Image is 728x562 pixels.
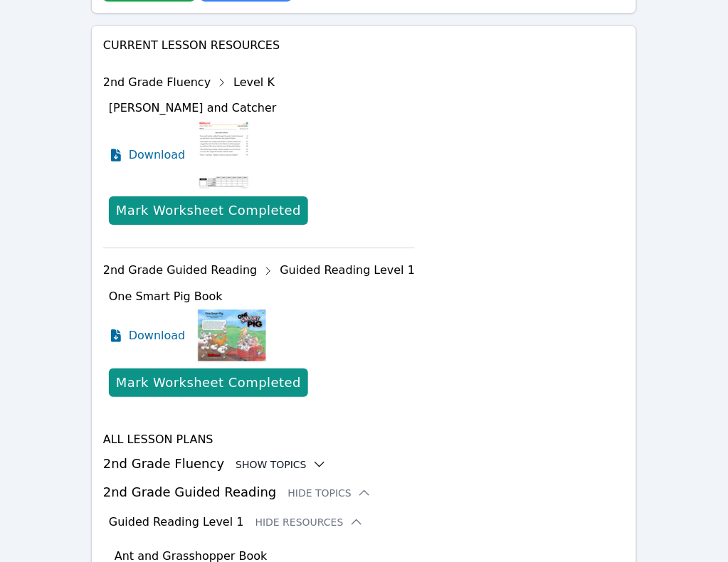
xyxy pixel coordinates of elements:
a: Download [109,120,186,191]
div: 2nd Grade Fluency Level K [103,71,415,94]
h4: All Lesson Plans [103,431,625,448]
button: Hide Topics [288,486,372,500]
div: 2nd Grade Guided Reading Guided Reading Level 1 [103,260,415,282]
button: Mark Worksheet Completed [109,196,308,225]
button: Mark Worksheet Completed [109,369,308,397]
span: Download [129,327,186,344]
h3: Guided Reading Level 1 [109,514,244,531]
button: Show Topics [236,457,327,472]
span: Download [129,147,186,164]
button: Hide Resources [255,515,364,529]
img: Sam and Catcher [196,120,251,191]
span: [PERSON_NAME] and Catcher [109,101,277,115]
div: Mark Worksheet Completed [116,373,301,393]
div: Mark Worksheet Completed [116,201,301,221]
h3: 2nd Grade Guided Reading [103,482,625,502]
h3: 2nd Grade Fluency [103,454,625,474]
span: One Smart Pig Book [109,290,223,303]
h4: Current Lesson Resources [103,37,625,54]
a: Download [109,308,186,363]
img: One Smart Pig Book [196,308,268,363]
